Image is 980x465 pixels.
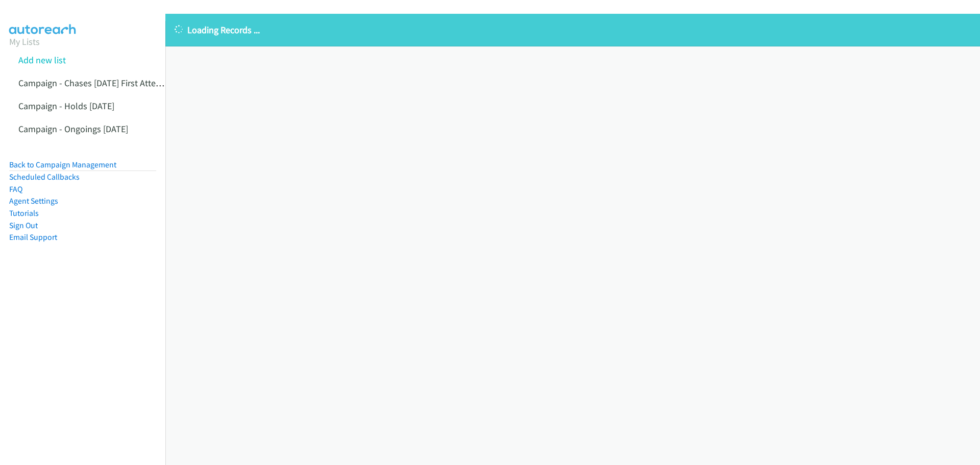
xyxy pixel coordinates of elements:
a: Email Support [9,232,57,242]
a: Sign Out [9,221,38,230]
a: Add new list [18,54,66,66]
a: My Lists [9,36,40,47]
a: Campaign - Chases [DATE] First Attempts [18,77,176,89]
a: Scheduled Callbacks [9,172,80,182]
p: Loading Records ... [175,23,971,37]
a: Agent Settings [9,196,58,206]
a: Back to Campaign Management [9,160,116,169]
a: Campaign - Holds [DATE] [18,100,114,112]
a: Tutorials [9,208,39,218]
a: Campaign - Ongoings [DATE] [18,123,128,135]
a: FAQ [9,184,22,194]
